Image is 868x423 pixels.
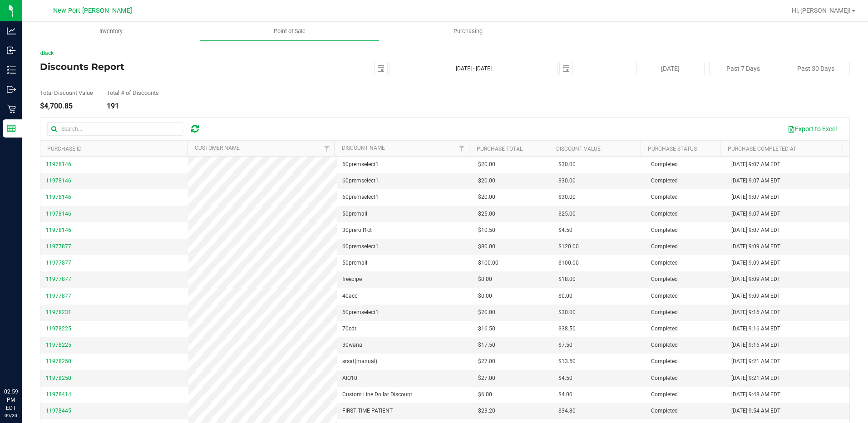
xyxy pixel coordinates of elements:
[46,408,71,414] span: 11978445
[651,210,678,218] span: Completed
[651,407,678,415] span: Completed
[478,407,495,415] span: $23.20
[342,390,412,399] span: Custom Line Dollar Discount
[261,27,318,35] span: Point of Sale
[375,62,387,75] span: select
[731,390,780,399] span: [DATE] 9:48 AM EDT
[40,103,93,110] div: $4,700.85
[46,358,71,364] span: 11978250
[558,292,572,300] span: $0.00
[782,62,850,75] button: Past 30 Days
[9,350,36,378] iframe: Resource center
[648,146,697,152] a: Purchase Status
[342,374,357,383] span: AIQ10
[651,341,678,349] span: Completed
[342,259,367,267] span: 50premall
[558,242,579,251] span: $120.00
[558,193,576,202] span: $30.00
[731,177,780,185] span: [DATE] 9:07 AM EDT
[7,46,16,55] inline-svg: Inbound
[731,275,780,284] span: [DATE] 9:09 AM EDT
[342,407,393,415] span: FIRST TIME PATIENT
[782,121,843,137] button: Export to Excel
[7,104,16,113] inline-svg: Retail
[478,193,495,202] span: $20.00
[7,65,16,74] inline-svg: Inventory
[731,374,780,383] span: [DATE] 9:21 AM EDT
[46,325,71,332] span: 11978225
[556,146,601,152] a: Discount Value
[792,7,851,14] span: Hi, [PERSON_NAME]!
[47,122,183,136] input: Search...
[40,62,310,72] h4: Discounts Report
[379,22,557,41] a: Purchasing
[709,62,777,75] button: Past 7 Days
[319,141,334,156] a: Filter
[47,146,82,152] a: Purchase ID
[441,27,495,35] span: Purchasing
[731,193,780,202] span: [DATE] 9:07 AM EDT
[558,160,576,169] span: $30.00
[651,357,678,366] span: Completed
[651,325,678,333] span: Completed
[46,211,71,217] span: 11978146
[107,90,159,96] div: Total # of Discounts
[342,160,379,169] span: 60premselect1
[107,103,159,110] div: 191
[478,390,492,399] span: $6.00
[651,242,678,251] span: Completed
[558,275,576,284] span: $18.00
[731,325,780,333] span: [DATE] 9:16 AM EDT
[22,22,200,41] a: Inventory
[478,374,495,383] span: $27.00
[46,161,71,167] span: 11978146
[560,62,572,75] span: select
[558,226,572,235] span: $4.50
[731,292,780,300] span: [DATE] 9:09 AM EDT
[651,275,678,284] span: Completed
[342,357,377,366] span: srsat(manual)
[651,259,678,267] span: Completed
[478,259,498,267] span: $100.00
[731,160,780,169] span: [DATE] 9:07 AM EDT
[342,210,367,218] span: 50premall
[478,226,495,235] span: $10.50
[46,391,71,398] span: 11978414
[558,210,576,218] span: $25.00
[478,210,495,218] span: $25.00
[46,309,71,315] span: 11978231
[558,341,572,349] span: $7.50
[454,141,469,156] a: Filter
[342,145,385,151] a: Discount Name
[7,85,16,94] inline-svg: Outbound
[40,50,54,56] a: Back
[40,90,93,96] div: Total Discount Value
[558,390,572,399] span: $4.00
[478,341,495,349] span: $17.50
[478,177,495,185] span: $20.00
[651,226,678,235] span: Completed
[478,242,495,251] span: $80.00
[46,177,71,184] span: 11978146
[342,226,372,235] span: 30preroll1ct
[342,292,357,300] span: 40acc
[651,160,678,169] span: Completed
[558,308,576,317] span: $30.00
[636,62,705,75] button: [DATE]
[651,374,678,383] span: Completed
[46,375,71,381] span: 11978250
[731,259,780,267] span: [DATE] 9:09 AM EDT
[46,260,71,266] span: 11977877
[46,342,71,348] span: 11978225
[87,27,135,35] span: Inventory
[731,308,780,317] span: [DATE] 9:16 AM EDT
[731,210,780,218] span: [DATE] 9:07 AM EDT
[731,357,780,366] span: [DATE] 9:21 AM EDT
[7,26,16,35] inline-svg: Analytics
[342,341,362,349] span: 30wana
[558,259,579,267] span: $100.00
[558,357,576,366] span: $13.50
[46,293,71,299] span: 11977877
[342,177,379,185] span: 60premselect1
[478,308,495,317] span: $20.00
